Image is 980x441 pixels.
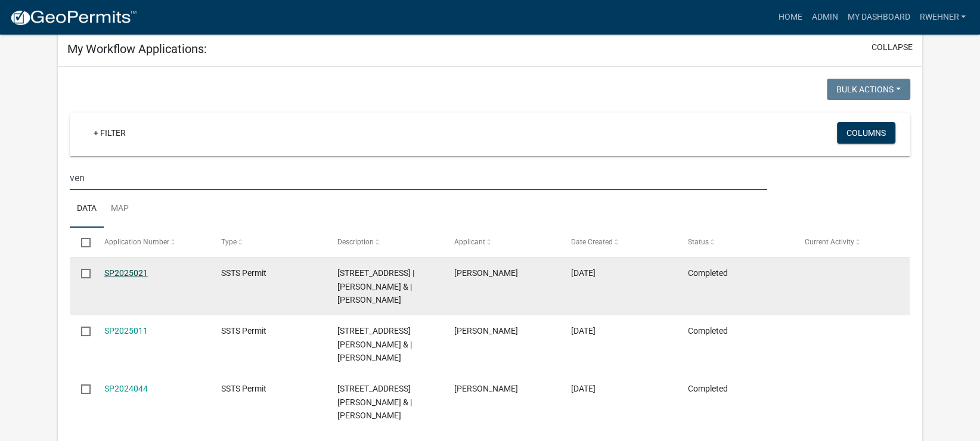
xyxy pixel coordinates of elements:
button: Bulk Actions [827,79,910,100]
button: collapse [872,41,913,54]
span: Completed [688,384,728,393]
a: My Dashboard [842,6,914,29]
span: Status [688,238,709,246]
span: Application Number [104,238,169,246]
h5: My Workflow Applications: [67,42,207,56]
button: Columns [837,122,895,144]
span: 76678 325TH ST | LEE,STEVEN E & | JOLEE JEAN LEE [337,384,412,421]
span: Completed [688,268,728,278]
span: SSTS Permit [221,268,266,278]
datatable-header-cell: Status [677,228,793,256]
a: SP2024044 [104,384,148,393]
span: Applicant [454,238,485,246]
datatable-header-cell: Type [209,228,326,256]
datatable-header-cell: Select [70,228,92,256]
a: + Filter [84,122,135,144]
span: Description [337,238,374,246]
span: SSTS Permit [221,326,266,336]
a: SP2025021 [104,268,148,278]
a: Home [773,6,807,29]
span: Completed [688,326,728,336]
span: Current Activity [805,238,854,246]
datatable-header-cell: Current Activity [793,228,910,256]
span: 09/09/2025 [571,268,596,278]
datatable-header-cell: Application Number [93,228,210,256]
span: SSTS Permit [221,384,266,393]
datatable-header-cell: Applicant [443,228,560,256]
input: Search for applications [70,166,767,190]
datatable-header-cell: Description [326,228,443,256]
a: rwehner [914,6,970,29]
span: Rachel Wehner [454,268,518,278]
span: 07/16/2025 [571,326,596,336]
span: 12/17/2024 [571,384,596,393]
span: Rachel Wehner [454,384,518,393]
span: Type [221,238,237,246]
span: 14640 750TH AVE | VENEM,CHRIS R & | HEIDI J VENEM [337,268,414,305]
a: Map [104,190,136,228]
a: Admin [807,6,842,29]
span: Rachel Wehner [454,326,518,336]
a: SP2025011 [104,326,148,336]
a: Data [70,190,104,228]
span: 78369 325TH ST | CHRISTENSEN,STEVEN & | JUDY CHRISTENSEN [337,326,412,363]
span: Date Created [571,238,613,246]
datatable-header-cell: Date Created [560,228,677,256]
